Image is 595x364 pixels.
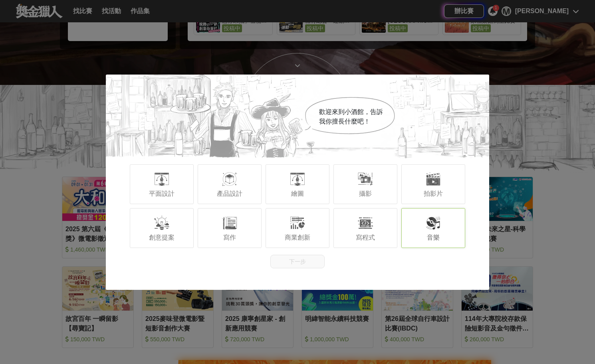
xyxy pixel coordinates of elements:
span: 音樂 [427,234,440,241]
span: 拍影片 [424,190,443,197]
span: 繪圖 [291,190,304,197]
span: 商業創新 [285,234,310,241]
button: 下一步 [270,255,325,268]
span: 平面設計 [149,190,175,197]
span: 歡迎來到小酒館，告訴我你擅長什麼吧！ [319,108,383,125]
span: 產品設計 [217,190,242,197]
span: 寫程式 [356,234,375,241]
span: 攝影 [359,190,372,197]
span: 創意提案 [149,234,175,241]
span: 寫作 [223,234,236,241]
